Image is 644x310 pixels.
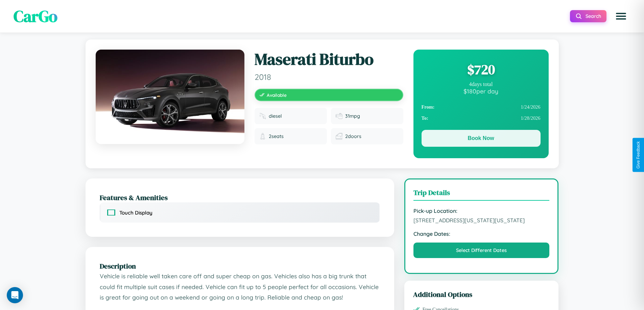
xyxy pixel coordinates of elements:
[100,271,380,303] p: Vehicle is reliable well taken care off and super cheap on gas. Vehicles also has a big trunk tha...
[100,193,380,202] h2: Features & Amenities
[345,133,361,139] span: 2 doors
[14,5,57,27] span: CarGo
[255,72,403,82] span: 2018
[413,243,550,258] button: Select Different Dates
[422,87,541,95] div: $ 180 per day
[612,7,630,26] button: Open menu
[345,113,360,119] span: 31 mpg
[422,102,541,113] div: 1 / 24 / 2026
[422,60,541,79] div: $ 720
[267,92,287,98] span: Available
[96,50,244,144] img: Maserati Biturbo 2018
[255,50,403,69] h1: Maserati Biturbo
[413,230,550,237] strong: Change Dates:
[422,113,541,124] div: 1 / 28 / 2026
[636,141,641,169] div: Give Feedback
[100,261,380,271] h2: Description
[422,104,435,110] strong: From:
[119,209,152,216] span: Touch Display
[413,188,550,201] h3: Trip Details
[269,113,282,119] span: diesel
[7,287,23,303] div: Open Intercom Messenger
[336,133,342,140] img: Doors
[422,115,428,121] strong: To:
[413,217,550,224] span: [STREET_ADDRESS][US_STATE][US_STATE]
[336,113,342,119] img: Fuel efficiency
[570,10,606,22] button: Search
[259,113,266,119] img: Fuel type
[586,13,601,19] span: Search
[269,133,284,139] span: 2 seats
[413,207,550,214] strong: Pick-up Location:
[259,133,266,140] img: Seats
[422,81,541,87] div: 4 days total
[422,130,541,147] button: Book Now
[413,289,550,299] h3: Additional Options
